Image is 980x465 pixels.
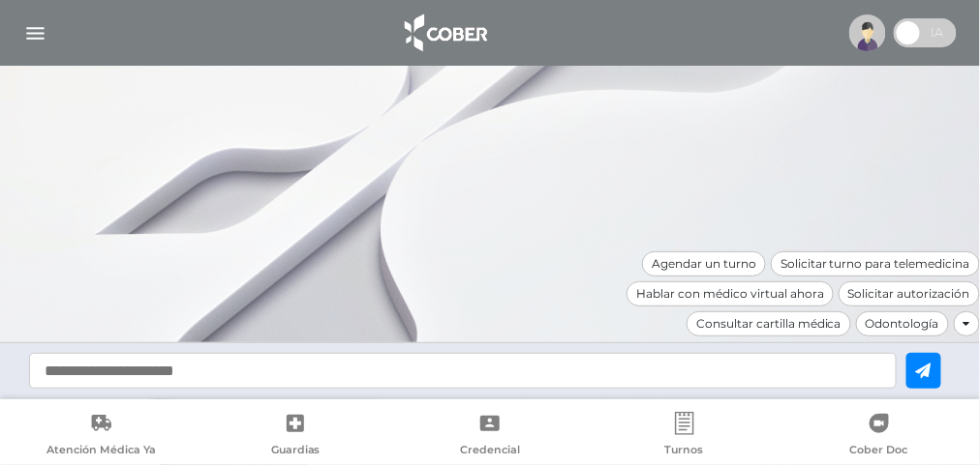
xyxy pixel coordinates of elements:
[393,412,588,461] a: Credencial
[587,412,781,461] a: Turnos
[687,311,851,336] div: Consultar cartilla médica
[4,412,199,461] a: Atención Médica Ya
[642,251,766,276] div: Agendar un turno
[856,311,949,336] div: Odontología
[771,251,980,276] div: Solicitar turno para telemedicina
[665,443,704,460] span: Turnos
[394,10,496,56] img: logo_cober_home-white.png
[839,281,980,306] div: Solicitar autorización
[199,412,393,461] a: Guardias
[271,443,321,460] span: Guardias
[781,412,976,461] a: Cober Doc
[46,443,156,460] span: Atención Médica Ya
[460,443,520,460] span: Credencial
[850,443,908,460] span: Cober Doc
[627,281,834,306] div: Hablar con médico virtual ahora
[849,15,886,51] img: profile-placeholder.svg
[23,21,47,45] img: Cober_menu-lines-white.svg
